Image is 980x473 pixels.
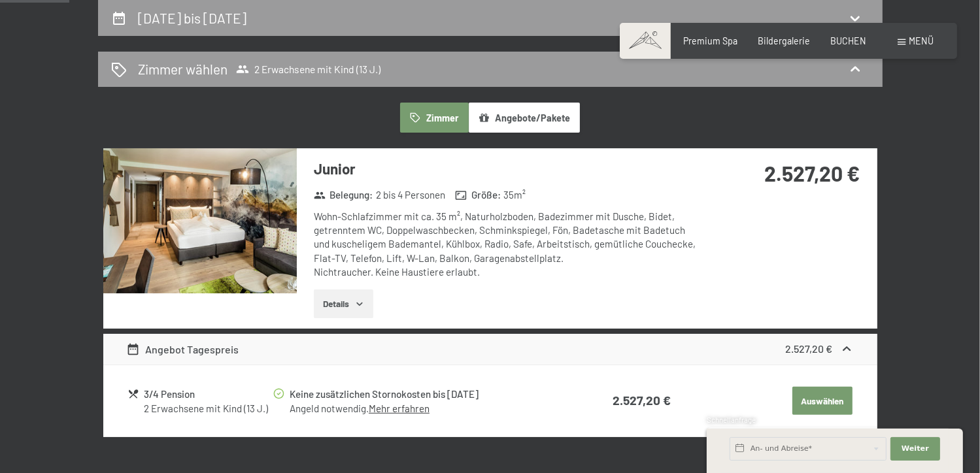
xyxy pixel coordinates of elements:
[290,387,562,402] div: Keine zusätzlichen Stornokosten bis [DATE]
[400,103,468,133] button: Zimmer
[455,188,501,202] strong: Größe :
[369,402,430,414] a: Mehr erfahren
[909,35,934,46] span: Menü
[314,188,373,202] strong: Belegung :
[792,387,853,416] button: Auswählen
[103,334,877,365] div: Angebot Tagespreis2.527,20 €
[290,402,562,416] div: Angeld notwendig.
[785,342,832,355] strong: 2.527,20 €
[144,402,271,416] div: 2 Erwachsene mit Kind (13 J.)
[764,161,860,186] strong: 2.527,20 €
[469,103,580,133] button: Angebote/Pakete
[503,188,526,202] span: 35 m²
[236,63,380,76] span: 2 Erwachsene mit Kind (13 J.)
[144,387,271,402] div: 3/4 Pension
[376,188,445,202] span: 2 bis 4 Personen
[138,59,228,78] h2: Zimmer wählen
[103,148,297,293] img: mss_renderimg.php
[314,159,703,179] h3: Junior
[683,35,737,46] a: Premium Spa
[126,342,239,357] div: Angebot Tagespreis
[613,393,671,408] strong: 2.527,20 €
[830,35,866,46] a: BUCHEN
[707,416,756,424] span: Schnellanfrage
[314,210,703,279] div: Wohn-Schlafzimmer mit ca. 35 m², Naturholzboden, Badezimmer mit Dusche, Bidet, getrenntem WC, Dop...
[902,444,929,454] span: Weiter
[758,35,810,46] a: Bildergalerie
[890,437,940,461] button: Weiter
[314,289,373,318] button: Details
[138,10,246,26] h2: [DATE] bis [DATE]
